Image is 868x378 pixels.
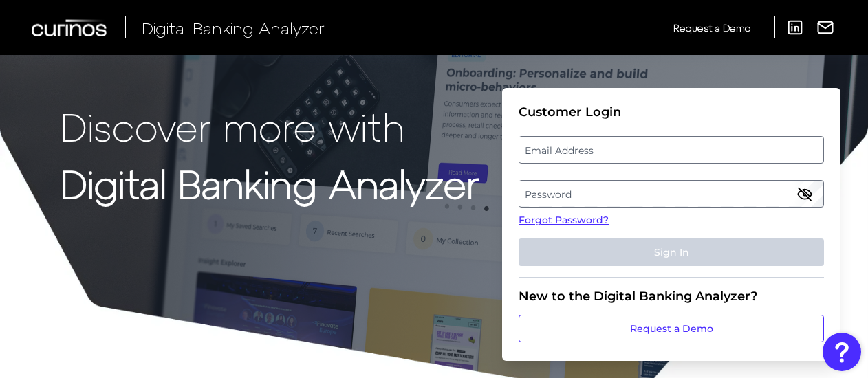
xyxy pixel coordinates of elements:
[673,22,750,34] span: Request a Demo
[142,18,325,38] span: Digital Banking Analyzer
[32,19,109,36] img: Curinos
[519,213,824,227] a: Forgot Password?
[673,16,750,39] a: Request a Demo
[61,160,479,206] strong: Digital Banking Analyzer
[61,104,479,148] p: Discover more with
[519,289,824,304] div: New to the Digital Banking Analyzer?
[519,238,824,266] button: Sign In
[519,137,823,162] label: Email Address
[519,104,824,120] div: Customer Login
[823,333,861,371] button: Open Resource Center
[519,181,823,206] label: Password
[519,315,824,342] a: Request a Demo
